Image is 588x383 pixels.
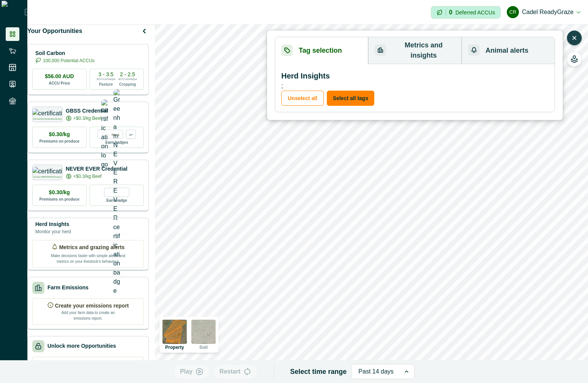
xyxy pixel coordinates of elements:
img: Greenham NEVER EVER certification badge [114,89,120,295]
div: ; [275,64,555,112]
p: Soil [199,345,208,350]
p: Greenham NEVER EVER Beef Program [33,176,61,178]
p: $0.30/kg [49,130,70,138]
p: Restart [219,367,240,376]
p: Select time range [290,367,347,377]
p: Your Opportunities [27,27,82,36]
p: Pasture [99,82,113,87]
p: Property [165,345,184,350]
p: ACCUs/ha/pa [97,77,115,82]
p: Unlock more Opportunities [47,342,116,350]
p: 3 - 3.5 [98,72,114,77]
p: Earn badge [106,197,127,203]
p: Herd Insights [281,70,549,82]
p: Create your emissions report [55,302,129,310]
p: 0 [449,9,452,16]
p: Premiums on produce [39,138,80,144]
p: Cropping [119,82,136,87]
button: Select all tags [327,91,374,106]
p: Add your farm data to create an emissions report. [60,310,117,321]
p: +$0.3/kg Beef [73,115,101,122]
p: Farm Emissions [47,284,88,292]
div: more credentials avaialble [126,130,136,139]
button: Play [173,364,210,379]
img: property preview [162,320,187,344]
p: Premiums on produce [39,196,80,202]
button: Tag selection [275,37,368,64]
img: certification logo [32,167,63,174]
p: Tier 1 [111,132,119,137]
button: Animal alerts [462,37,555,64]
p: $56.00 AUD [45,72,74,80]
button: Unselect all [281,91,324,106]
p: NEVER EVER Credential [66,165,128,173]
button: Metrics and insights [368,37,462,64]
button: Restart [213,364,258,379]
p: ACCUs/ha/pa [118,77,137,82]
p: Monitor your herd [35,228,71,235]
img: certification logo [32,109,63,116]
img: Logo [2,1,25,24]
button: Cadel ReadyGrazeCadel ReadyGraze [507,3,580,21]
p: Soil Carbon [35,49,95,57]
p: Herd Insights [35,220,71,228]
img: soil preview [191,320,216,344]
p: ACCU Price [49,80,70,86]
p: 100,000 Potential ACCUs [43,57,95,64]
p: Play [180,367,192,376]
p: 1+ [129,132,132,137]
p: Earn badges [105,139,128,145]
p: Deferred ACCUs [456,9,495,15]
p: Greenham Beef Sustainability Standard [33,118,61,120]
p: GBSS Credential [66,107,108,115]
p: 2 - 2.5 [120,72,135,77]
p: Metrics and grazing alerts [59,243,125,251]
p: $0.30/kg [49,188,70,196]
p: Make decisions faster with simple alerts and metrics on your livestock’s behaviour. [50,251,126,264]
img: certification logo [101,99,108,169]
p: +$0.3/kg Beef [73,173,101,180]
